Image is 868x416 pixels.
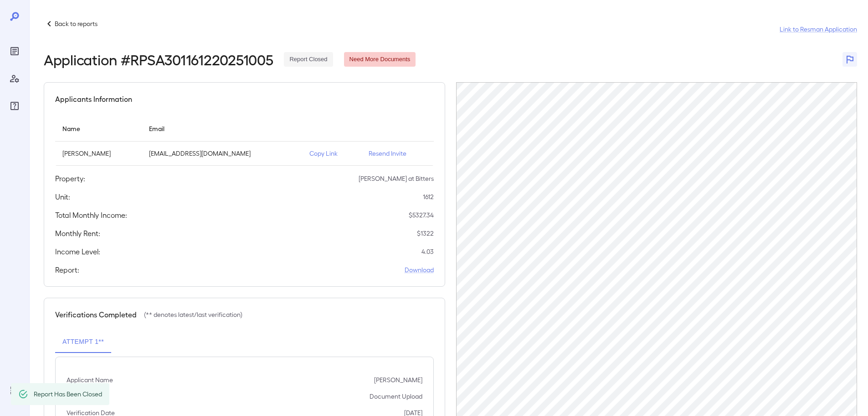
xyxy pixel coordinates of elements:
[55,116,142,142] th: Name
[55,191,70,202] h5: Unit:
[359,174,434,183] p: [PERSON_NAME] at Bitters
[309,149,354,158] p: Copy Link
[67,375,113,384] p: Applicant Name
[55,331,111,353] button: Attempt 1**
[55,19,98,28] p: Back to reports
[374,375,422,384] p: [PERSON_NAME]
[55,264,79,275] h5: Report:
[55,309,137,320] h5: Verifications Completed
[409,211,434,220] p: $ 5327.34
[780,25,857,34] a: Link to Resman Application
[423,192,434,201] p: 1612
[55,228,100,239] h5: Monthly Rent:
[55,94,132,105] h5: Applicants Information
[142,116,302,142] th: Email
[7,99,22,113] div: FAQ
[417,229,434,238] p: $ 1322
[55,210,127,221] h5: Total Monthly Income:
[144,310,242,319] p: (** denotes latest/last verification)
[44,51,273,68] h2: Application # RPSA301161220251005
[7,71,22,86] div: Manage Users
[369,149,426,158] p: Resend Invite
[55,116,434,166] table: simple table
[55,246,100,257] h5: Income Level:
[55,173,85,184] h5: Property:
[7,44,22,58] div: Reports
[842,52,857,67] button: Flag Report
[7,383,22,398] div: Log Out
[344,55,416,64] span: Need More Documents
[421,247,434,256] p: 4.03
[62,149,134,158] p: [PERSON_NAME]
[34,386,102,402] div: Report Has Been Closed
[370,392,422,401] p: Document Upload
[284,55,333,64] span: Report Closed
[149,149,295,158] p: [EMAIL_ADDRESS][DOMAIN_NAME]
[405,265,434,274] a: Download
